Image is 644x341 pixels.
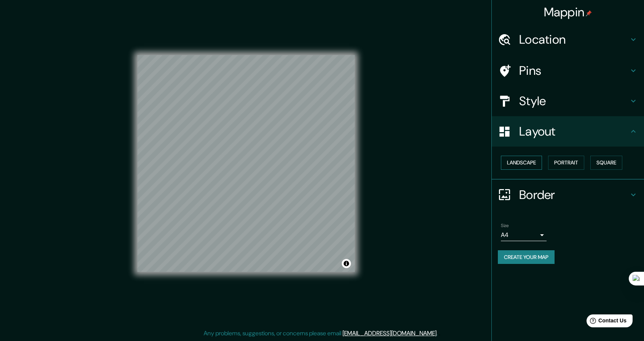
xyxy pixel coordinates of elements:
[519,63,629,78] h4: Pins
[501,156,542,170] button: Landscape
[439,329,440,338] div: .
[519,124,629,139] h4: Layout
[492,55,644,86] div: Pins
[519,93,629,109] h4: Style
[590,156,622,170] button: Square
[492,180,644,210] div: Border
[498,250,555,264] button: Create your map
[519,32,629,47] h4: Location
[204,329,438,338] p: Any problems, suggestions, or concerns please email .
[576,311,636,333] iframe: Help widget launcher
[586,10,592,16] img: pin-icon.png
[342,259,351,268] button: Toggle attribution
[438,329,439,338] div: .
[492,116,644,147] div: Layout
[492,86,644,116] div: Style
[519,187,629,202] h4: Border
[137,55,355,272] canvas: Map
[548,156,584,170] button: Portrait
[544,5,592,20] h4: Mappin
[501,222,509,229] label: Size
[501,229,547,241] div: A4
[492,24,644,55] div: Location
[343,329,437,337] a: [EMAIL_ADDRESS][DOMAIN_NAME]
